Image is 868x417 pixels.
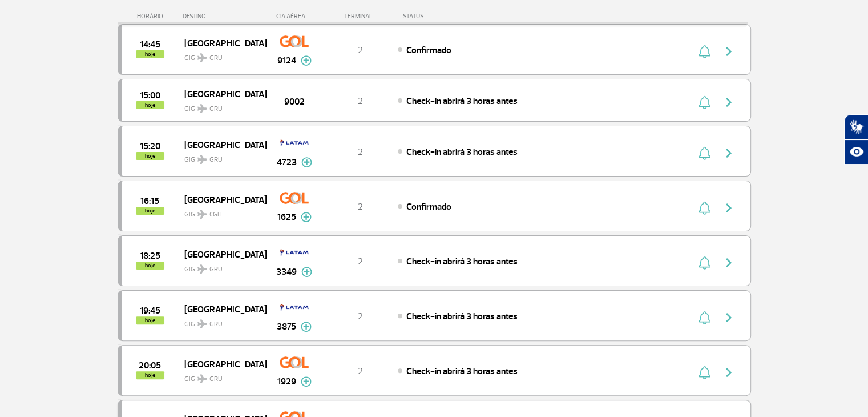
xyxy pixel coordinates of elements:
span: GRU [209,155,223,165]
img: seta-direita-painel-voo.svg [722,311,736,324]
span: 2025-09-30 15:00:00 [140,91,160,99]
span: 2 [358,95,363,107]
span: hoje [136,50,164,58]
span: GRU [209,374,223,384]
img: destiny_airplane.svg [197,319,207,328]
img: mais-info-painel-voo.svg [301,157,312,167]
img: sino-painel-voo.svg [699,201,710,215]
div: TERMINAL [323,13,397,20]
img: seta-direita-painel-voo.svg [722,366,736,379]
span: [GEOGRAPHIC_DATA] [184,192,257,207]
span: GIG [184,368,257,384]
span: GIG [184,203,257,220]
img: mais-info-painel-voo.svg [301,376,312,387]
img: mais-info-painel-voo.svg [301,322,312,332]
img: seta-direita-painel-voo.svg [722,256,736,270]
img: sino-painel-voo.svg [699,45,710,58]
span: Confirmado [406,45,451,56]
img: sino-painel-voo.svg [699,256,710,270]
span: Check-in abrirá 3 horas antes [406,146,518,158]
span: 1929 [277,375,296,388]
span: 2 [358,256,363,267]
img: mais-info-painel-voo.svg [301,267,312,277]
span: 2 [358,146,363,158]
span: [GEOGRAPHIC_DATA] [184,247,257,262]
span: 2025-09-30 19:45:00 [140,307,160,315]
img: seta-direita-painel-voo.svg [722,146,736,160]
span: hoje [136,152,164,160]
img: seta-direita-painel-voo.svg [722,201,736,215]
span: 3349 [276,265,297,279]
span: 2025-09-30 20:05:00 [139,362,161,370]
img: destiny_airplane.svg [197,104,207,113]
img: sino-painel-voo.svg [699,146,710,160]
span: 2025-09-30 15:20:00 [140,142,160,150]
span: GRU [209,53,223,63]
span: Check-in abrirá 3 horas antes [406,366,518,377]
img: seta-direita-painel-voo.svg [722,45,736,58]
span: hoje [136,316,164,324]
span: 9002 [284,95,305,109]
span: GRU [209,104,223,114]
span: 2025-09-30 16:15:00 [140,197,159,205]
img: destiny_airplane.svg [197,374,207,383]
span: 2 [358,311,363,322]
span: GIG [184,313,257,330]
span: Check-in abrirá 3 horas antes [406,311,518,322]
span: hoje [136,371,164,379]
span: 2025-09-30 14:45:00 [140,41,160,49]
span: Check-in abrirá 3 horas antes [406,256,518,267]
span: 1625 [277,210,296,224]
button: Abrir recursos assistivos. [844,139,868,165]
span: GIG [184,98,257,114]
span: hoje [136,207,164,215]
span: CGH [209,210,222,220]
img: destiny_airplane.svg [197,53,207,62]
img: destiny_airplane.svg [197,155,207,164]
span: [GEOGRAPHIC_DATA] [184,302,257,316]
img: sino-painel-voo.svg [699,366,710,379]
img: destiny_airplane.svg [197,264,207,274]
span: 3875 [277,320,296,334]
span: 2 [358,366,363,377]
span: GRU [209,319,223,330]
div: DESTINO [183,13,266,20]
img: sino-painel-voo.svg [699,311,710,324]
span: hoje [136,262,164,270]
span: GIG [184,149,257,165]
img: mais-info-painel-voo.svg [301,55,312,66]
div: CIA AÉREA [266,13,323,20]
span: [GEOGRAPHIC_DATA] [184,356,257,371]
div: Plugin de acessibilidade da Hand Talk. [844,114,868,165]
span: Confirmado [406,201,451,212]
span: hoje [136,101,164,109]
button: Abrir tradutor de língua de sinais. [844,114,868,139]
span: [GEOGRAPHIC_DATA] [184,35,257,50]
span: GIG [184,47,257,63]
span: GRU [209,264,223,275]
img: seta-direita-painel-voo.svg [722,95,736,109]
span: [GEOGRAPHIC_DATA] [184,86,257,101]
span: 2 [358,201,363,212]
span: 2025-09-30 18:25:00 [140,252,160,260]
span: 4723 [277,155,297,169]
div: HORÁRIO [121,13,183,20]
span: Check-in abrirá 3 horas antes [406,95,518,107]
span: [GEOGRAPHIC_DATA] [184,137,257,152]
span: GIG [184,258,257,275]
div: STATUS [397,13,490,20]
img: sino-painel-voo.svg [699,95,710,109]
img: mais-info-painel-voo.svg [301,212,312,222]
span: 2 [358,45,363,56]
img: destiny_airplane.svg [197,210,207,219]
span: 9124 [277,54,296,67]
